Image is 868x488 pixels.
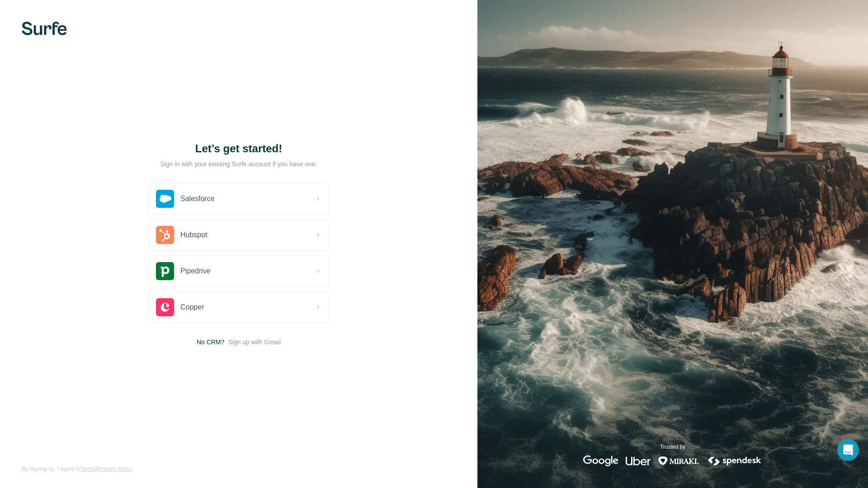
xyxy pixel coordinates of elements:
img: google's logo [583,455,618,466]
span: Hubspot [180,230,208,240]
span: Pipedrive [180,266,211,277]
a: Terms [80,466,95,472]
span: By signing up, I agree to & [22,465,132,473]
div: Open Intercom Messenger [837,439,859,461]
button: Sign up with Gmail [228,338,281,347]
img: pipedrive's logo [156,262,174,280]
img: spendesk's logo [707,455,763,466]
img: mirakl's logo [658,455,699,466]
img: hubspot's logo [156,226,174,244]
span: No CRM? [197,338,224,347]
img: salesforce's logo [156,190,174,208]
img: Surfe's logo [22,22,67,35]
h1: Let’s get started! [148,141,329,156]
p: Trusted by [660,443,685,451]
img: uber's logo [626,455,651,466]
p: Sign in with your existing Surfe account if you have one. [160,160,317,169]
span: Salesforce [180,193,215,204]
span: Copper [180,302,204,313]
img: copper's logo [156,298,174,316]
a: Privacy Policy [99,466,132,472]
